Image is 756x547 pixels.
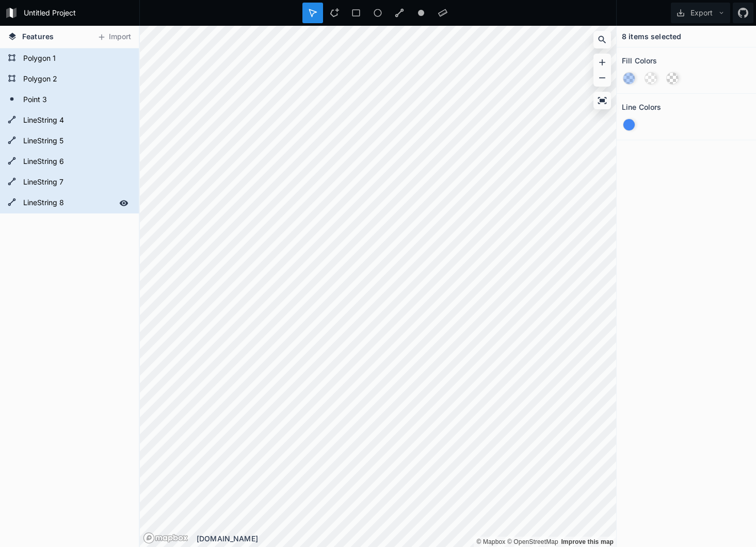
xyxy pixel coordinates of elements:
[622,31,681,42] h4: 8 items selected
[507,538,558,545] a: OpenStreetMap
[561,538,614,545] a: Map feedback
[622,53,657,69] h2: Fill Colors
[622,99,662,115] h2: Line Colors
[476,538,505,545] a: Mapbox
[143,532,188,544] a: Mapbox logo
[92,29,136,45] button: Import
[197,533,616,544] div: [DOMAIN_NAME]
[22,31,54,42] span: Features
[671,3,730,23] button: Export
